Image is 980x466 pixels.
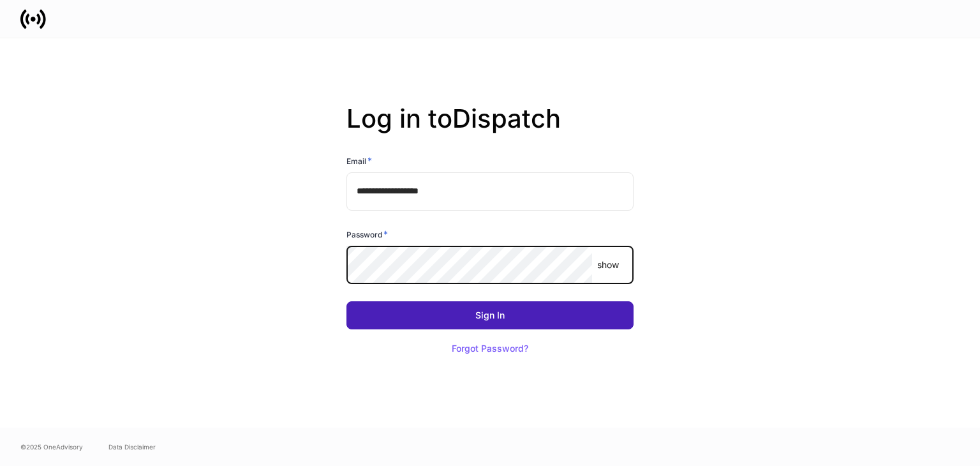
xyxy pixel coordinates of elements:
h2: Log in to Dispatch [346,103,634,154]
div: Forgot Password? [452,344,528,353]
p: show [597,259,619,271]
a: Data Disclaimer [108,442,156,452]
h6: Email [346,154,372,167]
button: Sign In [346,301,634,329]
div: Sign In [475,311,505,320]
h6: Password [346,228,388,241]
span: © 2025 OneAdvisory [20,442,83,452]
button: Forgot Password? [436,334,544,363]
